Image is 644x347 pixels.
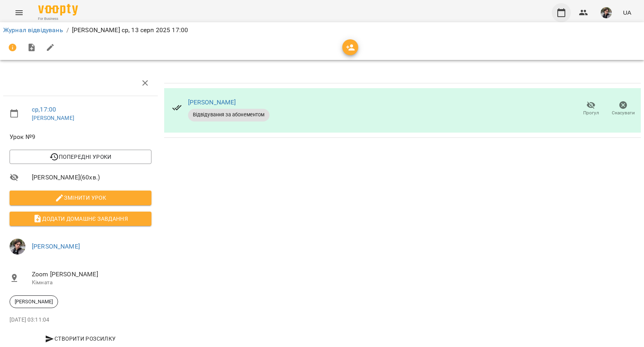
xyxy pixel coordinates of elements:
a: Журнал відвідувань [3,26,63,34]
span: Попередні уроки [16,152,145,162]
p: Кімната [32,279,151,287]
a: [PERSON_NAME] [188,98,236,106]
img: 3324ceff06b5eb3c0dd68960b867f42f.jpeg [601,7,612,18]
button: Змінити урок [10,191,151,205]
span: Змінити урок [16,193,145,202]
nav: breadcrumb [3,25,641,35]
span: Zoom [PERSON_NAME] [32,270,151,279]
li: / [66,25,69,35]
p: [DATE] 03:11:04 [10,316,151,324]
img: Voopty Logo [38,4,78,15]
span: Прогул [583,110,599,116]
span: [PERSON_NAME] [10,298,58,305]
button: Попередні уроки [10,150,151,164]
span: UA [623,8,631,17]
span: Урок №9 [10,132,151,142]
img: 3324ceff06b5eb3c0dd68960b867f42f.jpeg [10,239,25,254]
span: Скасувати [612,110,635,116]
button: Menu [10,3,29,22]
button: UA [620,5,634,20]
span: Відвідування за абонементом [188,111,270,118]
span: [PERSON_NAME] ( 60 хв. ) [32,173,151,182]
button: Прогул [575,98,607,120]
a: ср , 17:00 [32,106,56,113]
span: For Business [38,16,78,21]
span: Додати домашнє завдання [16,214,145,224]
span: Створити розсилку [13,334,148,343]
p: [PERSON_NAME] ср, 13 серп 2025 17:00 [72,25,188,35]
button: Додати домашнє завдання [10,212,151,226]
a: [PERSON_NAME] [32,243,80,250]
a: [PERSON_NAME] [32,115,74,121]
button: Скасувати [607,98,639,120]
div: [PERSON_NAME] [10,295,58,308]
button: Створити розсилку [10,332,151,346]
